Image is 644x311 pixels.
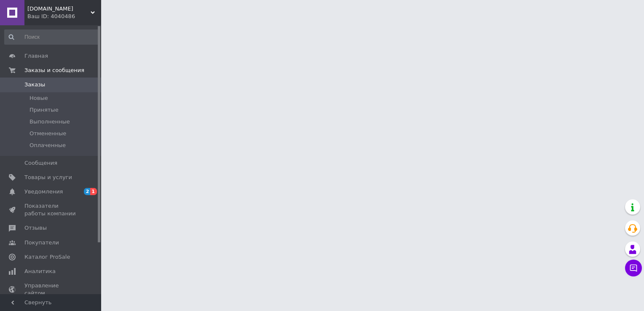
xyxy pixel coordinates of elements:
span: Показатели работы компании [24,202,78,217]
span: Заказы и сообщения [24,67,84,74]
button: Чат с покупателем [625,260,642,276]
input: Поиск [4,29,99,45]
span: Товары и услуги [24,174,72,181]
span: Оплаченные [30,142,66,149]
span: Отмененные [30,130,66,137]
span: Аналитика [24,268,56,275]
span: Каталог ProSale [24,253,70,261]
span: Отзывы [24,224,47,232]
span: Управление сайтом [24,282,78,297]
span: Новые [30,94,48,102]
span: 2 [84,188,91,195]
div: Ваш ID: 4040486 [27,13,101,20]
span: Главная [24,52,48,60]
span: Nastya.in.ua [27,5,91,13]
span: Сообщения [24,159,57,167]
span: Принятые [30,106,59,114]
span: Выполненные [30,118,70,126]
span: Заказы [24,81,45,88]
span: Покупатели [24,239,59,247]
span: 1 [90,188,97,195]
span: Уведомления [24,188,63,196]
